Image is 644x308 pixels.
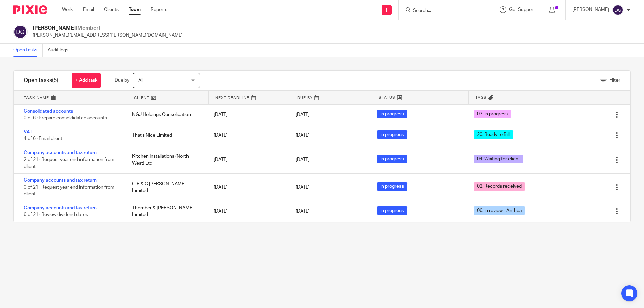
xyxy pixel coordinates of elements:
[412,8,473,14] input: Search
[24,130,32,134] a: VAT
[377,206,407,215] span: In progress
[125,149,207,170] div: Kitchen Installations (North West) Ltd
[572,6,609,13] p: [PERSON_NAME]
[138,78,143,83] span: All
[104,6,119,13] a: Clients
[296,133,310,138] span: [DATE]
[474,110,511,118] span: 03. In progress
[474,206,525,215] span: 06. In review - Anthea
[474,155,523,163] span: 04. Waiting for client
[609,78,620,83] span: Filter
[474,130,513,139] span: 20. Ready to Bill
[612,5,623,15] img: svg%3E
[129,6,141,13] a: Team
[62,6,73,13] a: Work
[13,25,28,39] img: svg%3E
[296,209,310,214] span: [DATE]
[24,212,88,217] span: 6 of 21 · Review dividend dates
[125,201,207,222] div: Thornber & [PERSON_NAME] Limited
[52,78,58,83] span: (5)
[296,185,310,190] span: [DATE]
[76,25,100,31] span: (Member)
[125,177,207,198] div: C R & G [PERSON_NAME] Limited
[115,77,129,84] p: Due by
[24,206,97,210] a: Company accounts and tax return
[474,182,525,191] span: 02. Records received
[296,112,310,117] span: [DATE]
[24,185,114,197] span: 0 of 21 · Request year end information from client
[13,5,47,14] img: Pixie
[377,130,407,139] span: In progress
[207,108,288,121] div: [DATE]
[33,32,183,39] p: [PERSON_NAME][EMAIL_ADDRESS][PERSON_NAME][DOMAIN_NAME]
[296,157,310,162] span: [DATE]
[125,129,207,142] div: That's Nice Limited
[207,153,288,166] div: [DATE]
[72,73,101,88] a: + Add task
[207,205,288,218] div: [DATE]
[125,108,207,121] div: NGJ Holdings Consolidation
[24,77,58,84] h1: Open tasks
[207,129,288,142] div: [DATE]
[24,109,73,114] a: Consolidated accounts
[24,178,97,183] a: Company accounts and tax return
[33,25,183,32] h2: [PERSON_NAME]
[379,95,395,100] span: Status
[151,6,167,13] a: Reports
[13,44,43,57] a: Open tasks
[83,6,94,13] a: Email
[24,150,97,155] a: Company accounts and tax return
[24,116,107,121] span: 0 of 6 · Prepare consoldidated accounts
[24,136,62,141] span: 4 of 6 · Email client
[377,155,407,163] span: In progress
[207,181,288,194] div: [DATE]
[48,44,73,57] a: Audit logs
[475,95,487,100] span: Tags
[377,110,407,118] span: In progress
[24,157,114,169] span: 2 of 21 · Request year end information from client
[509,7,535,12] span: Get Support
[377,182,407,191] span: In progress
